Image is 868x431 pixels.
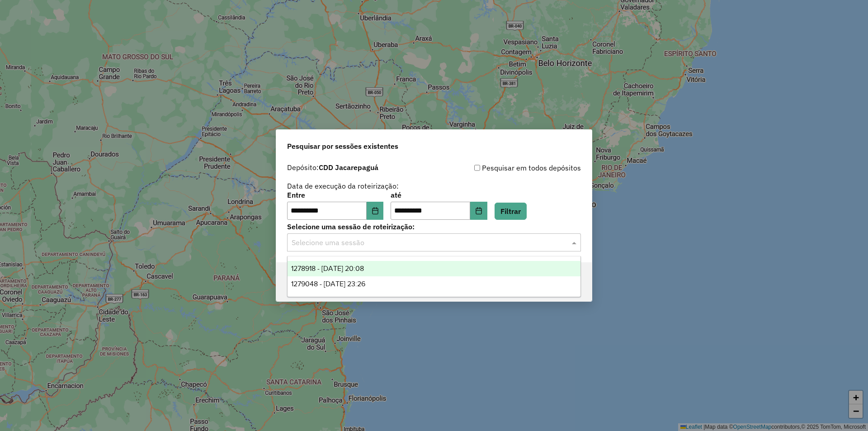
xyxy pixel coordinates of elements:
[367,202,384,220] button: Choose Date
[287,162,378,173] label: Depósito:
[291,265,364,272] span: 1278918 - [DATE] 20:08
[319,163,378,172] strong: CDD Jacarepaguá
[391,189,487,200] label: até
[434,162,581,173] div: Pesquisar em todos depósitos
[291,280,365,288] span: 1279048 - [DATE] 23:26
[287,189,383,200] label: Entre
[287,256,581,297] ng-dropdown-panel: Options list
[470,202,487,220] button: Choose Date
[287,180,399,191] label: Data de execução da roteirização:
[495,203,527,220] button: Filtrar
[287,141,398,152] span: Pesquisar por sessões existentes
[287,221,581,232] label: Selecione uma sessão de roteirização:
